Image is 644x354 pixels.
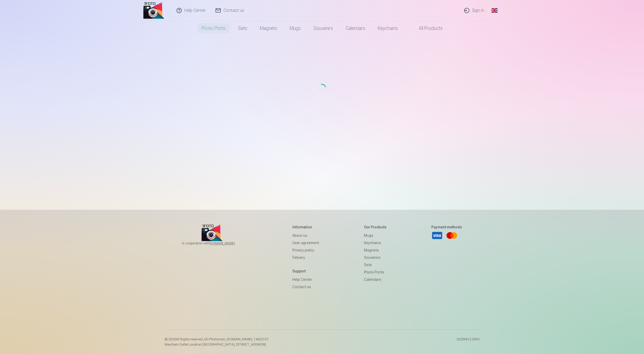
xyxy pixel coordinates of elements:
p: 20250812.0954 [457,337,479,347]
a: Calendars [339,21,372,36]
h5: Information [292,224,319,230]
a: About us [292,232,319,239]
a: Sets [364,261,387,269]
a: Keychains [372,21,404,36]
a: Keychains [364,239,387,246]
img: /zh3 [143,2,164,19]
a: [DOMAIN_NAME] [210,241,248,245]
span: OÜ Photoroom, [DOMAIN_NAME]. 14622107 [204,337,269,341]
a: Delivery [292,254,319,261]
a: Sets [232,21,254,36]
a: Calendars [364,276,387,283]
a: Photo prints [195,21,232,36]
a: Souvenirs [364,254,387,261]
a: Mugs [283,21,307,36]
a: Magnets [254,21,283,36]
h5: Our products [364,224,387,230]
a: User agreement [292,239,319,246]
a: Help Center [292,276,319,283]
a: Magnets [364,246,387,254]
p: Merchant Outlet Location [GEOGRAPHIC_DATA], [STREET_ADDRESS] [165,342,269,347]
a: Privacy policy [292,246,319,254]
a: Photo prints [364,269,387,276]
a: Mugs [364,232,387,239]
h5: Payment methods [431,224,462,230]
p: © 2025 All Rights reserved. , [165,337,269,341]
a: Mastercard [446,230,458,241]
span: In cooperation with [182,241,248,245]
a: Contact us [292,283,319,291]
h5: Support [292,269,319,274]
a: Visa [431,230,443,241]
a: Souvenirs [307,21,339,36]
a: All products [404,21,449,36]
